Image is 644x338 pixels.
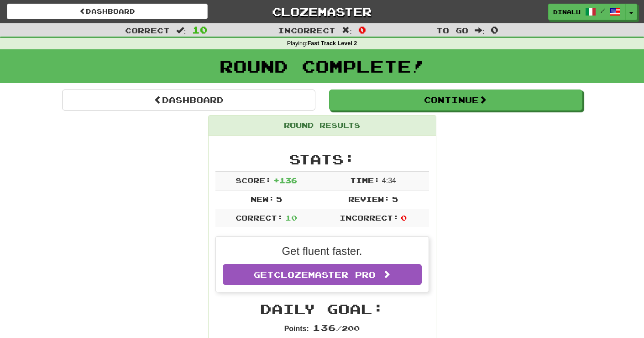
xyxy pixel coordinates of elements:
[548,4,626,20] a: Dinalu /
[192,24,208,35] span: 10
[125,26,170,35] span: Correct
[236,213,283,222] span: Correct:
[276,195,282,203] span: 5
[176,26,186,34] span: :
[329,90,582,111] button: Continue
[382,177,396,185] span: 4 : 34
[285,213,297,222] span: 10
[278,26,335,35] span: Incorrect
[401,213,407,222] span: 0
[491,24,498,35] span: 0
[251,195,274,203] span: New:
[3,57,641,75] h1: Round Complete!
[358,24,366,35] span: 0
[313,322,336,333] span: 136
[475,26,485,34] span: :
[7,4,208,19] a: Dashboard
[436,26,468,35] span: To go
[62,90,315,111] a: Dashboard
[215,152,429,167] h2: Stats:
[273,176,297,185] span: + 136
[209,116,436,136] div: Round Results
[340,213,399,222] span: Incorrect:
[342,26,352,34] span: :
[274,269,376,280] span: Clozemaster Pro
[221,4,422,20] a: Clozemaster
[223,243,422,259] p: Get fluent faster.
[392,195,398,203] span: 5
[553,8,581,16] span: Dinalu
[601,7,605,14] span: /
[313,324,360,333] span: / 200
[236,176,271,185] span: Score:
[308,40,357,47] strong: Fast Track Level 2
[223,264,422,285] a: GetClozemaster Pro
[348,195,390,203] span: Review:
[215,301,429,317] h2: Daily Goal:
[284,325,309,333] strong: Points:
[350,176,380,185] span: Time:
